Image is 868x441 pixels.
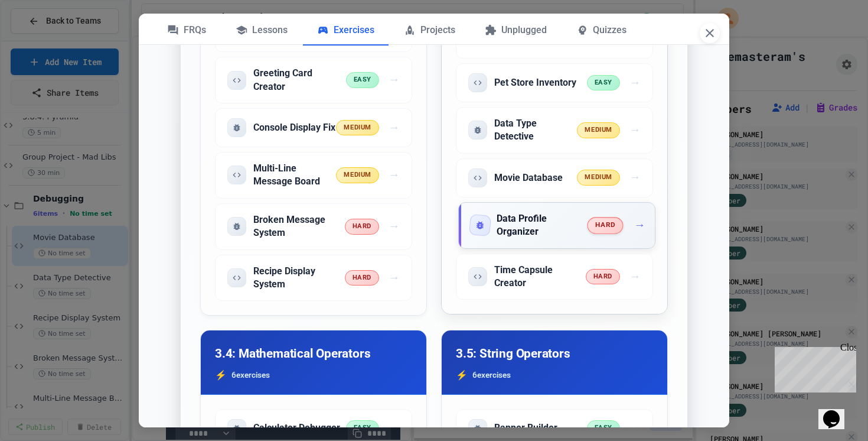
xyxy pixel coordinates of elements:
span: → [634,217,645,234]
div: Start exercise: Recipe Display System (hard difficulty, code problem) [215,255,412,301]
div: Projects [390,16,469,46]
span: easy [346,420,379,436]
div: Start exercise: Time Capsule Creator (hard difficulty, code problem) [456,254,653,300]
span: → [629,420,641,437]
h5: Data Type Detective [494,117,577,144]
h3: 3.5: String Operators [456,345,653,363]
h5: Greeting Card Creator [253,67,346,93]
span: easy [587,420,620,436]
div: 6 exercise s [215,368,412,382]
h5: Data Profile Organizer [497,212,588,239]
span: medium [577,122,619,138]
div: Unplugged [471,16,561,46]
span: → [629,122,641,139]
div: Start exercise: Multi-Line Message Board (medium difficulty, code problem) [215,152,412,199]
h5: Calculator Debugger [253,421,340,434]
div: 6 exercise s [456,368,653,382]
span: hard [587,217,623,234]
h5: Broken Message System [253,213,345,240]
div: Start exercise: Greeting Card Creator (easy difficulty, code problem) [215,57,412,103]
span: hard [345,270,379,286]
h5: Console Display Fix [253,121,335,134]
h5: Multi-Line Message Board [253,162,336,189]
iframe: chat widget [770,342,856,393]
span: → [389,167,400,184]
div: Lessons [221,16,302,46]
h5: Pet Store Inventory [494,76,576,89]
span: hard [586,269,620,285]
span: hard [345,219,379,235]
span: easy [587,75,620,91]
div: Start exercise: Data Profile Organizer (hard difficulty, fix problem) [458,202,655,249]
div: Exercises [303,16,389,46]
h3: 3.4: Mathematical Operators [215,345,412,363]
div: FRQs [153,16,220,46]
span: medium [577,170,619,186]
span: → [629,74,641,92]
div: Quizzes [562,16,641,46]
h5: Recipe Display System [253,265,345,291]
div: Start exercise: Broken Message System (hard difficulty, fix problem) [215,203,412,250]
span: → [389,218,400,235]
div: Start exercise: Pet Store Inventory (easy difficulty, code problem) [456,63,653,102]
h5: Banner Builder [494,421,557,434]
span: → [389,270,400,287]
span: → [629,169,641,186]
span: → [389,420,400,437]
div: Chat with us now!Close [5,5,81,75]
span: medium [336,120,378,136]
span: medium [336,167,378,183]
h5: Time Capsule Creator [494,264,586,290]
div: Start exercise: Console Display Fix (medium difficulty, fix problem) [215,108,412,147]
span: → [629,268,641,286]
span: easy [346,72,379,88]
span: → [389,119,400,137]
span: → [389,72,400,89]
iframe: chat widget [818,394,856,429]
div: Start exercise: Data Type Detective (medium difficulty, fix problem) [456,107,653,154]
div: Start exercise: Movie Database (medium difficulty, code problem) [456,158,653,197]
h5: Movie Database [494,171,563,184]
